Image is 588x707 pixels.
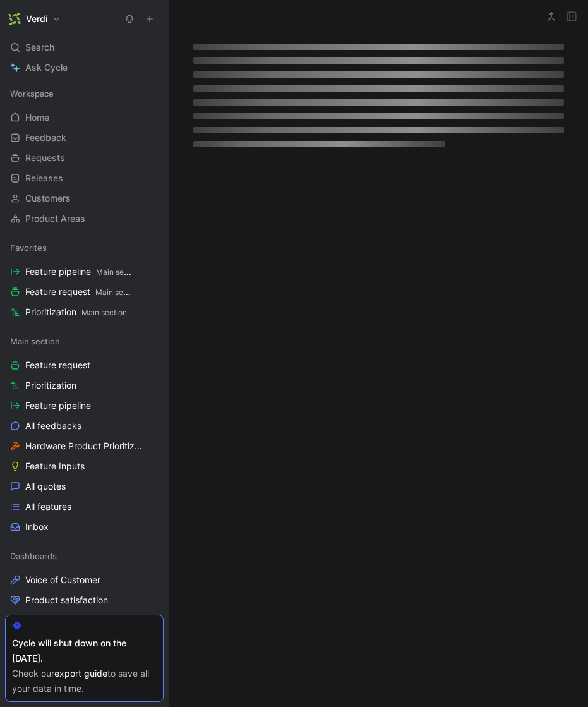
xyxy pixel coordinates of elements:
a: All features [5,497,164,516]
div: Workspace [5,84,164,103]
span: Dashboards [10,550,57,562]
div: Cycle will shut down on the [DATE]. [12,636,157,666]
span: Feature pipeline [25,265,133,279]
a: PrioritizationMain section [5,303,164,322]
img: Verdi [8,13,21,25]
div: Main sectionFeature requestPrioritizationFeature pipelineAll feedbacksHardware Product Prioritiza... [5,332,164,536]
div: DashboardsVoice of CustomerProduct satisfactionTrendsFeature viewCustomer view [5,547,164,670]
span: Feature request [25,359,90,372]
a: Customers [5,189,164,208]
span: Requests [25,152,65,164]
span: Prioritization [25,306,127,319]
h1: Verdi [26,13,47,25]
span: All feedbacks [25,420,81,432]
a: Feature Inputs [5,457,164,476]
a: All quotes [5,477,164,496]
span: Hardware Product Prioritization [25,440,147,452]
a: Ask Cycle [5,58,164,77]
span: All quotes [25,480,66,493]
a: Feedback [5,128,164,147]
span: Inbox [25,521,49,533]
a: Product satisfaction [5,591,164,610]
a: Hardware Product Prioritization [5,437,164,456]
a: Trends [5,611,164,630]
span: Feature request [25,286,133,299]
span: Product satisfaction [25,594,108,607]
div: Search [5,38,164,57]
span: All features [25,500,71,513]
span: Ask Cycle [25,60,68,75]
span: Prioritization [25,379,76,392]
a: Feature pipeline [5,396,164,415]
span: Main section [95,287,141,297]
a: Prioritization [5,376,164,395]
span: Workspace [10,87,54,100]
span: Feature pipeline [25,399,91,412]
span: Product Areas [25,212,85,225]
span: Feedback [25,131,66,144]
div: Dashboards [5,547,164,565]
a: Requests [5,148,164,167]
div: Favorites [5,238,164,257]
a: Feature requestMain section [5,282,164,301]
span: Main section [10,335,60,347]
span: Voice of Customer [25,574,100,586]
a: Releases [5,169,164,188]
span: Customers [25,192,71,205]
a: Product Areas [5,209,164,228]
a: All feedbacks [5,416,164,435]
span: Home [25,111,49,124]
a: Voice of Customer [5,571,164,589]
span: Main section [81,308,127,317]
span: Main section [96,267,141,277]
a: Home [5,108,164,127]
a: Feature request [5,356,164,375]
button: VerdiVerdi [5,10,64,28]
span: Feature Inputs [25,460,85,473]
a: Inbox [5,517,164,536]
div: Check our to save all your data in time. [12,666,157,696]
a: export guide [54,668,107,679]
div: Main section [5,332,164,351]
a: Feature pipelineMain section [5,262,164,281]
span: Releases [25,172,63,184]
span: Search [25,40,54,55]
span: Favorites [10,241,47,254]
